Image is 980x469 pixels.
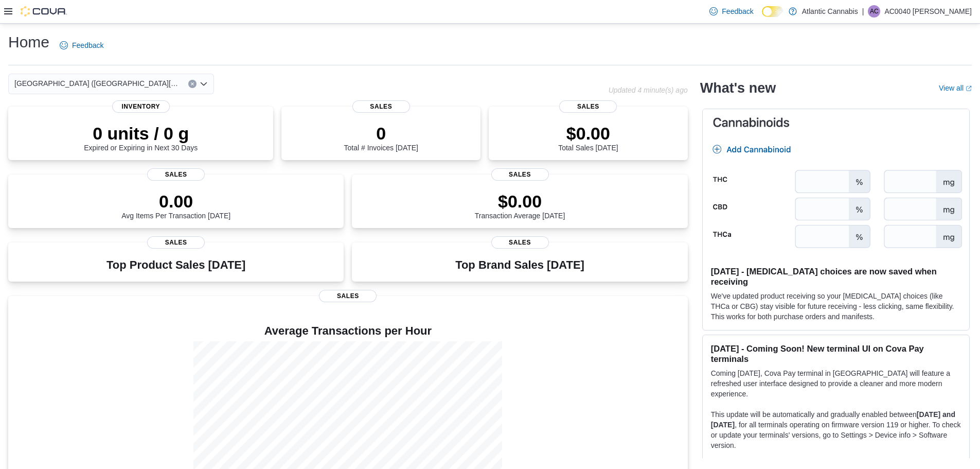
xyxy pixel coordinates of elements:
[188,80,197,88] button: Clear input
[711,409,961,450] p: This update will be automatically and gradually enabled between , for all terminals operating on ...
[711,266,961,287] h3: [DATE] - [MEDICAL_DATA] choices are now saved when receiving
[558,123,618,144] p: $0.00
[84,123,198,152] div: Expired or Expiring in Next 30 Days
[147,168,205,181] span: Sales
[705,1,757,22] a: Feedback
[711,343,961,364] h3: [DATE] - Coming Soon! New terminal UI on Cova Pay terminals
[8,32,49,53] h1: Home
[884,5,972,18] p: AC0040 [PERSON_NAME]
[491,168,549,181] span: Sales
[870,5,879,18] span: AC
[14,77,178,90] span: [GEOGRAPHIC_DATA] ([GEOGRAPHIC_DATA][PERSON_NAME])
[700,80,776,96] h2: What's new
[711,291,961,322] p: We've updated product receiving so your [MEDICAL_DATA] choices (like THCa or CBG) stay visible fo...
[609,86,688,94] p: Updated 4 minute(s) ago
[559,100,617,113] span: Sales
[106,259,245,271] h3: Top Product Sales [DATE]
[475,191,565,220] div: Transaction Average [DATE]
[72,40,103,50] span: Feedback
[84,123,198,144] p: 0 units / 0 g
[802,5,858,18] p: Atlantic Cannabis
[344,123,418,152] div: Total # Invoices [DATE]
[121,191,230,212] p: 0.00
[352,100,410,113] span: Sales
[344,123,418,144] p: 0
[722,6,753,16] span: Feedback
[475,191,565,212] p: $0.00
[112,100,170,113] span: Inventory
[711,368,961,399] p: Coming [DATE], Cova Pay terminal in [GEOGRAPHIC_DATA] will feature a refreshed user interface des...
[558,123,618,152] div: Total Sales [DATE]
[491,236,549,249] span: Sales
[56,35,108,56] a: Feedback
[862,5,864,18] p: |
[868,5,880,18] div: AC0040 Collins Brittany
[711,410,955,429] strong: [DATE] and [DATE]
[762,6,783,17] input: Dark Mode
[147,236,205,249] span: Sales
[200,80,208,88] button: Open list of options
[966,85,972,92] svg: External link
[939,84,972,92] a: View allExternal link
[21,6,67,16] img: Cova
[16,325,680,337] h4: Average Transactions per Hour
[319,290,377,302] span: Sales
[121,191,230,220] div: Avg Items Per Transaction [DATE]
[455,259,584,271] h3: Top Brand Sales [DATE]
